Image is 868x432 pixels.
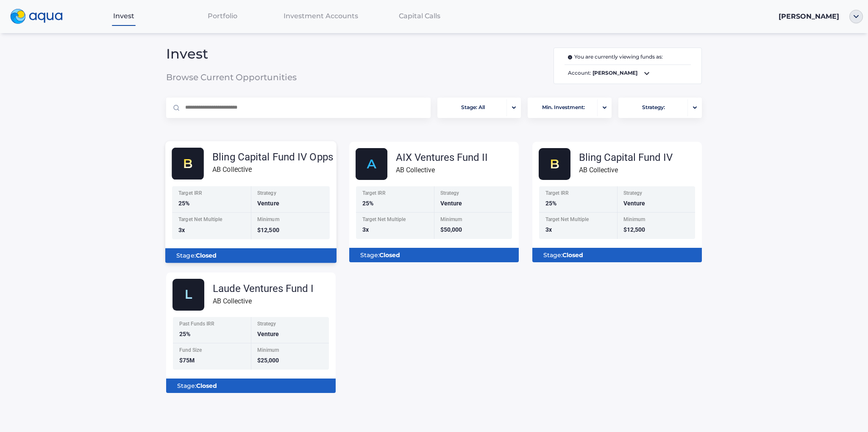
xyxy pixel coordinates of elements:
span: 25% [179,331,190,337]
span: 3x [178,227,185,233]
div: Strategy [440,191,507,198]
span: 25% [545,200,556,207]
b: Closed [562,251,583,259]
span: $12,500 [623,226,645,233]
img: portfolio-arrow [603,106,606,109]
img: BetaFund.svg [172,148,204,180]
button: Strategy:portfolio-arrow [618,98,702,118]
div: Strategy [623,191,690,198]
a: Invest [75,7,173,25]
b: [PERSON_NAME] [593,70,637,76]
span: Strategy: [642,99,665,116]
div: Stage: [173,379,329,393]
span: Invest [113,12,134,20]
span: Browse Current Opportunities [166,73,345,81]
div: Past Funds IRR [179,321,246,328]
img: BetaFund.svg [539,148,570,180]
img: ellipse [849,10,863,23]
div: Minimum [623,217,690,224]
span: $50,000 [440,226,462,233]
img: Magnifier [173,105,179,111]
b: Closed [379,251,400,259]
div: Laude Ventures Fund I [213,283,314,294]
span: 3x [545,226,552,233]
img: portfolio-arrow [693,106,697,109]
div: Minimum [440,217,507,224]
span: 3x [362,226,369,233]
div: AB Collective [213,296,314,306]
div: Target IRR [178,191,246,198]
div: AIX Ventures Fund II [396,152,488,163]
span: You are currently viewing funds as: [568,53,663,61]
div: Strategy [257,321,324,328]
button: Min. Investment:portfolio-arrow [528,98,611,118]
span: Min. Investment: [542,99,585,116]
span: $25,000 [257,357,279,364]
div: Stage: [356,248,512,262]
div: Bling Capital Fund IV [579,152,673,163]
span: Investment Accounts [284,12,358,20]
img: AlphaFund.svg [356,148,387,180]
div: AB Collective [579,165,673,175]
a: Investment Accounts [272,7,370,25]
span: Account: [565,68,691,79]
img: logo [10,9,63,24]
span: Venture [257,331,279,337]
div: Target Net Multiple [545,217,612,224]
span: $12,500 [257,227,279,233]
div: Target Net Multiple [362,217,429,224]
img: Group_48616.svg [172,279,204,311]
div: Target IRR [545,191,612,198]
span: Portfolio [208,12,237,20]
div: Bling Capital Fund IV Opps [212,152,333,162]
div: Strategy [257,191,325,198]
div: AB Collective [212,164,333,175]
img: portfolio-arrow [512,106,516,109]
div: AB Collective [396,165,488,175]
span: $75M [179,357,195,364]
span: Stage: All [461,99,485,116]
div: Minimum [257,348,324,355]
a: Capital Calls [370,7,469,25]
span: 25% [362,200,373,207]
span: Venture [257,200,279,207]
div: Target Net Multiple [178,217,246,224]
img: i.svg [568,55,574,59]
div: Fund Size [179,348,246,355]
span: Venture [623,200,645,207]
b: Closed [196,382,217,390]
a: logo [5,7,75,26]
b: Closed [196,252,217,259]
div: Target IRR [362,191,429,198]
div: Stage: [172,248,330,263]
button: Stage: Allportfolio-arrow [437,98,521,118]
span: Capital Calls [399,12,440,20]
span: 25% [178,200,189,207]
span: [PERSON_NAME] [779,12,839,20]
div: Stage: [539,248,695,262]
span: Venture [440,200,462,207]
div: Minimum [257,217,325,224]
a: Portfolio [173,7,272,25]
span: Invest [166,50,345,58]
